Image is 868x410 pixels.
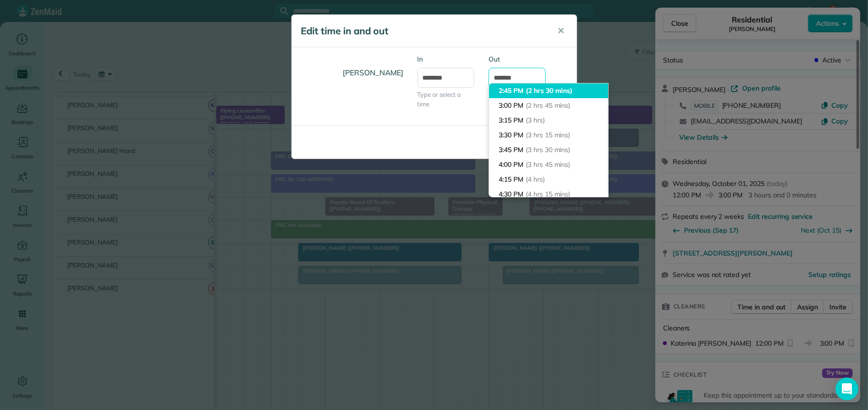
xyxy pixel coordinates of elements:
[489,143,608,157] li: 3:45 PM
[489,128,608,143] li: 3:30 PM
[526,131,570,139] span: (3 hrs 15 mins)
[489,98,608,113] li: 3:00 PM
[489,157,608,172] li: 4:00 PM
[526,86,572,95] span: (2 hrs 30 mins)
[489,113,608,128] li: 3:15 PM
[418,54,475,64] label: In
[526,145,570,154] span: (3 hrs 30 mins)
[489,187,608,202] li: 4:30 PM
[489,83,608,98] li: 2:45 PM
[526,175,545,184] span: (4 hrs)
[558,25,565,36] span: ✕
[526,101,570,110] span: (2 hrs 45 mins)
[526,190,570,198] span: (4 hrs 15 mins)
[489,54,546,64] label: Out
[836,378,858,400] div: Open Intercom Messenger
[301,24,544,38] h5: Edit time in and out
[526,116,545,124] span: (3 hrs)
[299,59,403,86] h4: [PERSON_NAME]
[489,172,608,187] li: 4:15 PM
[418,90,475,109] span: Type or select a time
[526,160,570,169] span: (3 hrs 45 mins)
